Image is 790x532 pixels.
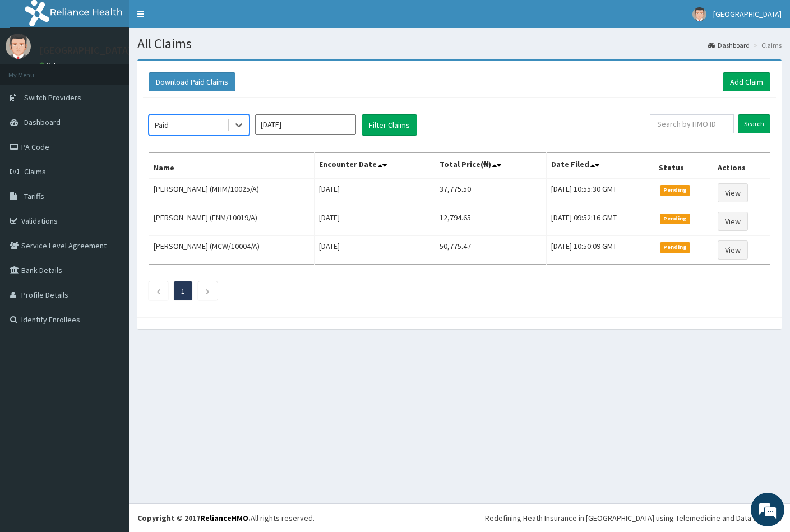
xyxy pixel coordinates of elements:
div: Paid [155,119,169,131]
img: User Image [692,7,706,21]
td: [DATE] [315,207,435,236]
a: Online [39,61,66,69]
button: Download Paid Claims [149,72,235,91]
h1: All Claims [137,36,782,51]
th: Status [654,153,713,179]
input: Select Month and Year [255,114,356,135]
td: 37,775.50 [435,178,546,207]
input: Search [738,114,770,133]
input: Search by HMO ID [650,114,734,133]
td: [DATE] 10:50:09 GMT [546,236,654,265]
th: Date Filed [546,153,654,179]
a: RelianceHMO [200,513,248,523]
footer: All rights reserved. [129,503,790,532]
th: Name [149,153,315,179]
div: Redefining Heath Insurance in [GEOGRAPHIC_DATA] using Telemedicine and Data Science! [485,512,782,524]
span: Switch Providers [24,92,81,103]
a: Add Claim [723,72,770,91]
td: 12,794.65 [435,207,546,236]
td: [DATE] 09:52:16 GMT [546,207,654,236]
a: Page 1 is your current page [181,286,185,296]
span: [GEOGRAPHIC_DATA] [713,9,782,19]
img: User Image [6,34,31,59]
button: Filter Claims [362,114,417,136]
td: [DATE] [315,178,435,207]
th: Encounter Date [315,153,435,179]
td: [PERSON_NAME] (ENM/10019/A) [149,207,315,236]
span: Pending [660,214,691,224]
span: Pending [660,185,691,195]
a: Next page [205,286,210,296]
th: Total Price(₦) [435,153,546,179]
td: [DATE] 10:55:30 GMT [546,178,654,207]
span: Dashboard [24,117,61,127]
td: 50,775.47 [435,236,546,265]
span: Claims [24,166,46,177]
li: Claims [751,40,782,50]
p: [GEOGRAPHIC_DATA] [39,45,132,55]
a: View [718,183,748,202]
td: [DATE] [315,236,435,265]
a: View [718,240,748,260]
span: Pending [660,242,691,252]
a: View [718,212,748,231]
th: Actions [713,153,770,179]
a: Dashboard [708,40,750,50]
a: Previous page [156,286,161,296]
span: Tariffs [24,191,44,201]
td: [PERSON_NAME] (MHM/10025/A) [149,178,315,207]
td: [PERSON_NAME] (MCW/10004/A) [149,236,315,265]
strong: Copyright © 2017 . [137,513,251,523]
